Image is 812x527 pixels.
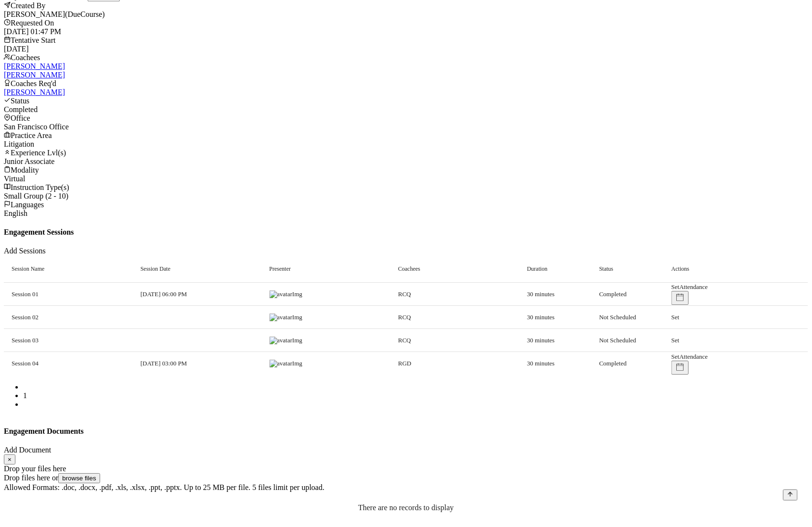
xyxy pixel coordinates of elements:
span: Coaches Req'd [11,79,56,88]
div: Small Group (2 - 10) [4,192,808,201]
div: Session 04 [12,360,39,367]
span: Practice Area [11,131,52,139]
span: Completed [599,360,627,367]
img: avatarImg [270,314,303,321]
div: Session 01 [12,290,39,298]
h4: Engagement Sessions [4,228,808,237]
div: Duration [527,266,548,272]
div: Status [599,255,613,282]
span: Coachees [11,53,40,62]
div: [DATE] [4,36,808,53]
span: Modality [11,166,39,174]
button: Close Modal [4,454,15,464]
span: RCQ [398,314,411,321]
div: Actions [671,266,689,272]
span: RGD [398,360,411,367]
span: Created By [11,1,45,10]
div: 30 minutes [527,337,554,344]
a: Page 1 is your current page [23,391,27,400]
a: Add Document [4,446,51,454]
span: Not Scheduled [599,337,636,344]
div: Virtual [4,175,808,183]
div: [DATE] 01:47 PM [4,19,808,36]
a: [PERSON_NAME] [4,88,808,97]
div: Duration [527,255,548,282]
div: Session 03 [12,337,39,344]
div: 30 minutes [527,314,554,321]
div: Session Name [12,255,44,282]
img: avatarImg [270,290,303,298]
div: Coachees [398,266,420,272]
img: avatarImg [270,337,303,344]
span: Requested On [11,19,54,27]
div: Drop your files here [4,464,808,473]
div: 30 minutes [527,290,554,298]
img: avatarImg [270,360,303,367]
div: Session 02 [12,314,39,321]
div: Actions [671,255,689,282]
div: Session Date [141,255,170,282]
div: 30 minutes [527,360,554,367]
div: Drop files here or [4,473,808,483]
div: Session Name [12,266,44,272]
div: [PERSON_NAME] (DueCourse) [4,10,808,19]
span: Status [11,97,29,105]
div: English [4,209,808,218]
span: Office [11,114,30,122]
span: Completed [4,105,38,113]
div: Junior Associate [4,157,808,166]
span: Experience Lvl(s) [11,149,66,157]
div: There are no records to display [347,492,465,524]
span: RCQ [398,290,411,298]
span: Tentative Start [11,36,56,44]
span: Instruction Type(s) [11,183,69,191]
button: browse files [58,473,100,483]
div: Uppy Dashboard Window (Press escape to close) [4,454,808,492]
span: Languages [11,201,44,209]
h4: Engagement Documents [4,427,808,436]
div: Presenter [270,255,300,282]
div: Session Date [141,266,170,272]
div: [DATE] 06:00 PM [141,290,187,298]
a: Add Sessions [4,247,46,255]
div: Litigation [4,131,808,149]
span: Completed [599,290,627,298]
div: [DATE] 03:00 PM [141,360,187,367]
div: Allowed Formats: .doc, .docx, .pdf, .xls, .xlsx, .ppt, .pptx. Up to 25 MB per file. 5 files limit... [4,483,808,492]
a: Set [671,283,680,290]
a: Set [671,314,680,321]
span: RCQ [398,337,411,344]
a: [PERSON_NAME] [4,62,808,71]
a: Attendance [680,283,708,290]
span: Not Scheduled [599,314,636,321]
span: × [8,456,12,463]
div: Status [599,266,613,272]
div: Coachees [398,255,429,282]
a: Set [671,337,680,344]
a: Attendance [680,353,708,360]
div: San Francisco Office [4,114,808,131]
div: Presenter [270,266,291,272]
a: [PERSON_NAME] [4,71,808,79]
a: Set [671,353,680,360]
